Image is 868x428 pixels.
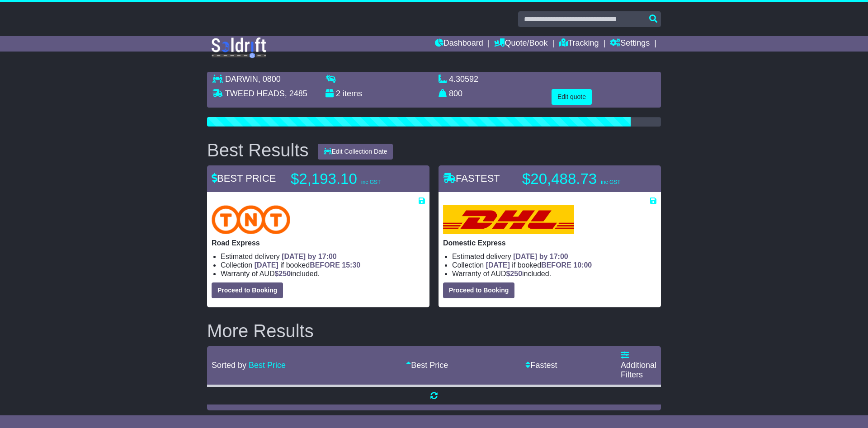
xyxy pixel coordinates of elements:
[559,36,599,52] a: Tracking
[486,261,510,269] span: [DATE]
[274,270,291,277] span: $
[212,205,290,234] img: TNT Domestic: Road Express
[255,261,360,269] span: if booked
[221,252,425,261] li: Estimated delivery
[601,179,620,185] span: inc GST
[443,282,514,298] button: Proceed to Booking
[285,89,307,98] span: , 2485
[522,170,635,188] p: $20,488.73
[452,252,656,261] li: Estimated delivery
[225,89,285,98] span: TWEED HEADS
[258,75,281,84] span: , 0800
[443,205,574,234] img: DHL: Domestic Express
[212,361,246,370] span: Sorted by
[291,170,404,188] p: $2,193.10
[621,351,656,379] a: Additional Filters
[212,282,283,298] button: Proceed to Booking
[255,261,278,269] span: [DATE]
[449,89,462,98] span: 800
[541,261,571,269] span: BEFORE
[506,270,522,277] span: $
[336,89,340,98] span: 2
[510,270,522,277] span: 250
[361,179,381,185] span: inc GST
[610,36,650,52] a: Settings
[443,173,500,184] span: FASTEST
[449,75,478,84] span: 4.30592
[310,261,340,269] span: BEFORE
[278,270,291,277] span: 250
[452,261,656,269] li: Collection
[318,144,393,160] button: Edit Collection Date
[494,36,547,52] a: Quote/Book
[225,75,258,84] span: DARWIN
[343,89,362,98] span: items
[342,261,360,269] span: 15:30
[207,321,661,341] h2: More Results
[552,89,592,105] button: Edit quote
[406,361,448,370] a: Best Price
[221,269,425,278] li: Warranty of AUD included.
[203,140,313,160] div: Best Results
[486,261,592,269] span: if booked
[513,253,568,260] span: [DATE] by 17:00
[525,361,557,370] a: Fastest
[573,261,592,269] span: 10:00
[212,173,276,184] span: BEST PRICE
[249,361,286,370] a: Best Price
[221,261,425,269] li: Collection
[443,239,656,247] p: Domestic Express
[212,239,425,247] p: Road Express
[282,253,337,260] span: [DATE] by 17:00
[452,269,656,278] li: Warranty of AUD included.
[435,36,483,52] a: Dashboard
